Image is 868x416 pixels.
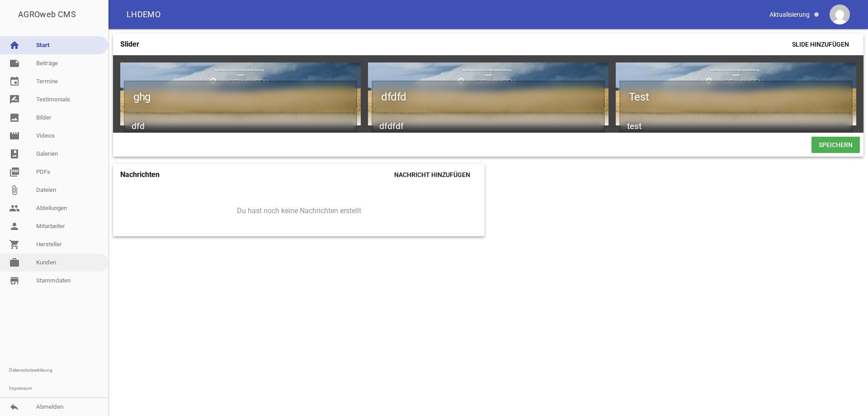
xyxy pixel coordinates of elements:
[9,221,20,232] i: person
[785,36,856,53] span: Slide hinzufügen
[372,81,605,113] h1: dfdfd
[124,81,357,113] h1: ghg
[619,113,853,140] h2: test
[9,148,20,159] i: photo_album
[9,58,20,69] i: note
[811,137,860,153] span: Speichern
[372,113,605,140] h2: dfdfdf
[120,167,160,182] h4: Nachrichten
[127,10,160,19] span: LHDEMO
[9,257,20,268] i: work
[9,40,20,51] i: home
[124,113,357,140] h2: dfd
[9,275,20,286] i: store_mall_directory
[9,76,20,87] i: event
[9,239,20,250] i: shopping_cart
[120,37,139,52] h4: Slider
[9,130,20,141] i: movie
[9,402,20,412] i: reply
[9,112,20,123] i: image
[9,94,20,105] i: rate_review
[619,81,853,113] h1: Test
[9,167,20,177] i: picture_as_pdf
[9,185,20,196] i: attach_file
[9,203,20,214] i: people
[237,206,361,215] span: Du hast noch keine Nachrichten erstellt
[387,167,477,183] span: Nachricht hinzufügen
